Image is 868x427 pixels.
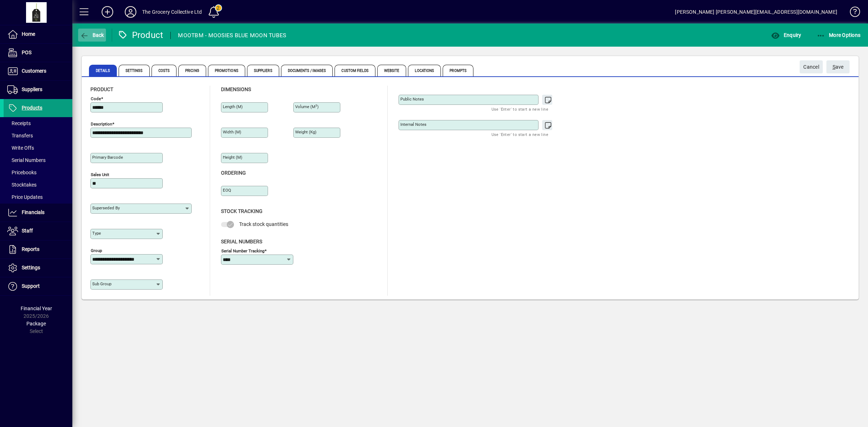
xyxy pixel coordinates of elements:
span: Suppliers [247,65,279,76]
span: More Options [817,32,861,38]
a: Price Updates [4,191,72,203]
span: Pricebooks [7,170,37,175]
span: POS [22,50,31,55]
span: Package [26,321,46,326]
span: ave [833,61,844,73]
span: Suppliers [22,86,42,92]
div: [PERSON_NAME] [PERSON_NAME][EMAIL_ADDRESS][DOMAIN_NAME] [675,6,837,18]
mat-label: Primary barcode [92,155,123,160]
a: Receipts [4,117,72,129]
mat-label: Weight (Kg) [295,129,316,134]
span: Back [80,32,104,38]
mat-label: EOQ [223,188,231,193]
mat-label: Volume (m ) [295,104,319,109]
button: Profile [119,5,142,18]
span: Home [22,31,35,37]
span: Financials [22,209,44,215]
span: Prompts [443,65,473,76]
span: Support [22,283,40,289]
span: Product [90,86,113,92]
button: Cancel [800,60,823,73]
mat-label: Description [91,121,112,127]
span: Write Offs [7,145,34,151]
mat-label: Public Notes [400,97,424,102]
mat-hint: Use 'Enter' to start a new line [492,105,548,113]
a: Serial Numbers [4,154,72,166]
span: Stock Tracking [221,208,263,214]
span: Locations [408,65,441,76]
a: Settings [4,259,72,277]
button: Save [826,60,850,73]
span: Products [22,105,42,111]
a: Pricebooks [4,166,72,179]
mat-label: Code [91,96,101,101]
mat-label: Sub group [92,281,111,286]
span: Serial Numbers [7,157,46,163]
mat-label: Length (m) [223,104,243,109]
mat-label: Height (m) [223,155,242,160]
a: Write Offs [4,142,72,154]
a: Transfers [4,129,72,142]
mat-label: Superseded by [92,205,120,210]
span: Track stock quantities [239,221,288,227]
div: The Grocery Collective Ltd [142,6,202,18]
span: Price Updates [7,194,43,200]
span: Ordering [221,170,246,176]
span: S [833,64,835,70]
mat-hint: Use 'Enter' to start a new line [492,130,548,138]
a: Stocktakes [4,179,72,191]
span: Website [377,65,407,76]
span: Dimensions [221,86,251,92]
a: Home [4,25,72,43]
a: POS [4,44,72,62]
span: Costs [152,65,177,76]
button: More Options [815,29,863,42]
div: Product [118,29,163,41]
span: Details [89,65,117,76]
span: Customers [22,68,46,74]
button: Add [96,5,119,18]
app-page-header-button: Back [72,29,112,42]
span: Enquiry [771,32,801,38]
a: Customers [4,62,72,80]
button: Back [78,29,106,42]
span: Documents / Images [281,65,333,76]
span: Settings [119,65,150,76]
span: Stocktakes [7,182,37,188]
mat-label: Sales unit [91,172,109,177]
sup: 3 [315,104,317,107]
span: Staff [22,228,33,234]
mat-label: Serial Number tracking [221,248,264,253]
span: Settings [22,265,40,270]
span: Financial Year [21,306,52,311]
span: Transfers [7,133,33,138]
a: Reports [4,240,72,259]
span: Custom Fields [335,65,375,76]
div: MOOTBM - MOOSIES BLUE MOON TUBES [178,30,286,41]
mat-label: Width (m) [223,129,241,134]
button: Enquiry [769,29,803,42]
span: Serial Numbers [221,239,262,244]
a: Suppliers [4,81,72,99]
mat-label: Group [91,248,102,253]
span: Promotions [208,65,245,76]
span: Reports [22,246,39,252]
span: Cancel [803,61,819,73]
a: Financials [4,204,72,222]
a: Support [4,277,72,295]
mat-label: Type [92,231,101,236]
span: Receipts [7,120,31,126]
span: Pricing [178,65,206,76]
a: Knowledge Base [844,1,859,25]
a: Staff [4,222,72,240]
mat-label: Internal Notes [400,122,426,127]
